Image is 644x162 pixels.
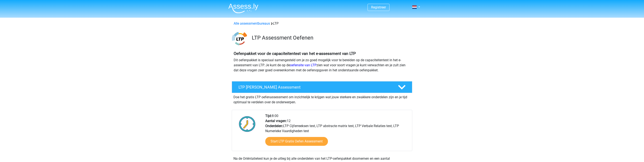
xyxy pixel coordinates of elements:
a: LTP [PERSON_NAME] Assessment [230,81,414,93]
img: Klok [237,113,258,134]
b: Oefenpakket voor de capaciteitentest van het e-assessment van LTP [234,51,356,56]
a: Registreer [371,5,386,9]
b: Aantal vragen: [265,119,287,123]
div: Doe het gratis LTP oefenassessment om inzichtelijk te krijgen wat jouw sterkere en zwakkere onder... [232,93,412,105]
h4: LTP [PERSON_NAME] Assessment [238,85,391,90]
b: Tijd: [265,114,272,118]
div: LTP [232,21,412,26]
a: Start LTP Gratis Oefen Assessment [265,137,328,146]
img: Assessly [228,3,258,13]
img: ltp.png [232,31,247,46]
a: oefensite van LTP [290,63,317,67]
h3: LTP Assessment Oefenen [252,35,409,41]
b: Onderdelen: [265,124,283,128]
a: Alle assessmentbureaus [234,21,270,25]
p: Dit oefenpakket is speciaal samengesteld om je zo goed mogelijk voor te bereiden op de capaciteit... [234,58,410,73]
div: 8:00 12 LTP Cijferreeksen test, LTP abstracte matrix test, LTP Verbale Relaties test, LTP Numerie... [262,113,412,151]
